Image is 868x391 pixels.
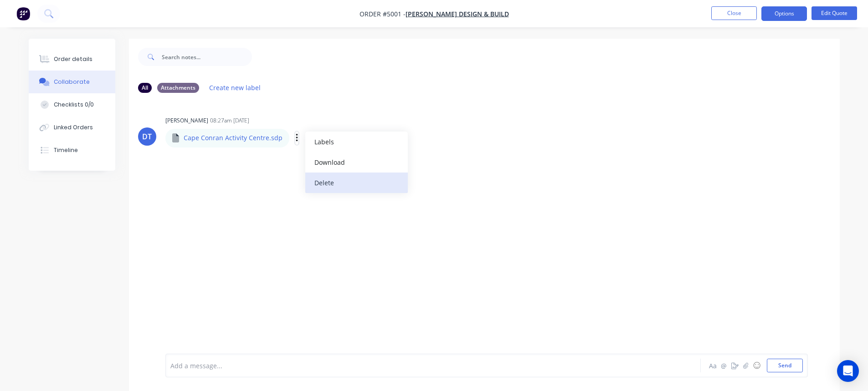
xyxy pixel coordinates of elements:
button: Checklists 0/0 [29,93,115,116]
div: Timeline [54,146,78,154]
div: DT [142,131,152,142]
button: Delete [305,173,408,193]
div: 08:27am [DATE] [210,117,249,125]
button: Timeline [29,139,115,162]
button: @ [719,360,729,371]
button: Options [761,6,807,21]
button: Labels [305,132,408,152]
div: Linked Orders [54,123,93,132]
button: Download [305,152,408,173]
button: Linked Orders [29,116,115,139]
p: Cape Conran Activity Centre.sdp [184,133,282,142]
div: Open Intercom Messenger [837,360,859,382]
button: ☺ [751,360,762,371]
span: Order #5001 - [360,10,406,18]
div: All [138,83,152,93]
button: Collaborate [29,71,115,93]
div: [PERSON_NAME] [165,117,208,125]
button: Order details [29,48,115,71]
button: Close [711,6,757,20]
div: Checklists 0/0 [54,101,94,109]
input: Search notes... [162,48,252,66]
a: [PERSON_NAME] Design & Build [406,10,509,18]
button: Aa [708,360,719,371]
div: Order details [54,55,92,63]
img: Factory [16,7,30,20]
button: Send [767,359,803,372]
button: Edit Quote [812,6,857,20]
div: Attachments [157,83,199,93]
div: Collaborate [54,78,90,86]
button: Create new label [205,81,266,94]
